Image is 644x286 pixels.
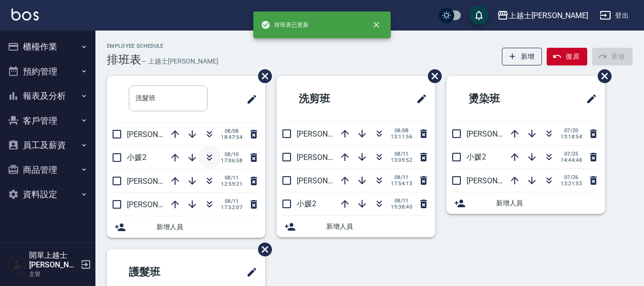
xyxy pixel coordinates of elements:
span: 修改班表的標題 [580,87,597,110]
span: 刪除班表 [251,235,273,264]
div: 新增人員 [107,216,265,238]
span: [PERSON_NAME]12 [297,176,363,185]
button: 復原 [547,48,587,65]
span: 刪除班表 [421,62,443,90]
h2: Employee Schedule [107,43,218,49]
span: [PERSON_NAME]8 [297,129,358,138]
span: 小媛2 [127,153,146,162]
span: 07/25 [561,151,582,157]
span: 07/26 [561,174,582,180]
span: 14:44:48 [561,157,582,163]
button: 上越士[PERSON_NAME] [493,6,592,25]
div: 新增人員 [447,192,605,214]
span: [PERSON_NAME]12 [467,176,532,185]
div: 新增人員 [277,216,435,237]
button: 客戶管理 [4,108,92,133]
span: 08/11 [221,175,242,181]
h6: — 上越士[PERSON_NAME] [141,56,218,66]
span: 17:54:13 [391,180,412,187]
button: 預約管理 [4,59,92,84]
span: 修改班表的標題 [410,87,427,110]
button: 登出 [596,7,633,24]
span: [PERSON_NAME]12 [297,153,363,162]
img: Logo [11,9,39,21]
span: 08/08 [391,127,412,134]
span: 19:38:40 [391,204,412,210]
span: 新增人員 [156,222,258,232]
span: 12:59:21 [221,181,242,187]
span: 新增人員 [496,198,597,208]
span: [PERSON_NAME]8 [467,129,528,138]
div: 上越士[PERSON_NAME] [509,10,588,21]
span: 08/11 [221,198,242,204]
span: 小媛2 [297,199,316,208]
button: 員工及薪資 [4,133,92,158]
span: 新增人員 [326,222,427,232]
span: 18:47:54 [221,134,242,140]
span: 17:06:58 [221,158,242,164]
span: [PERSON_NAME]8 [127,130,188,139]
span: 08/11 [391,198,412,204]
span: 17:52:07 [221,204,242,211]
span: 刪除班表 [591,62,613,90]
span: 刪除班表 [251,62,273,90]
span: 08/11 [391,151,412,157]
input: 排版標題 [129,85,208,111]
h2: 燙染班 [454,82,547,116]
button: 櫃檯作業 [4,34,92,59]
p: 主管 [29,270,78,278]
button: 新增 [502,48,542,65]
button: save [469,6,488,25]
button: 資料設定 [4,182,92,207]
span: [PERSON_NAME]12 [127,177,193,186]
span: 13:18:54 [561,134,582,140]
img: Person [8,255,27,274]
span: 修改班表的標題 [240,261,258,284]
span: 08/08 [221,128,242,134]
span: [PERSON_NAME]12 [127,200,193,209]
h2: 洗剪班 [284,82,377,116]
span: 07/20 [561,127,582,134]
span: 08/11 [391,174,412,180]
span: 排班表已更新 [261,20,309,30]
span: 13:09:52 [391,157,412,163]
span: 小媛2 [467,152,486,161]
h3: 排班表 [107,53,141,66]
button: 報表及分析 [4,84,92,108]
span: 13:21:53 [561,180,582,187]
span: 13:11:56 [391,134,412,140]
span: 08/10 [221,151,242,158]
span: 修改班表的標題 [240,88,258,111]
button: 商品管理 [4,158,92,182]
button: close [366,14,387,35]
h5: 開單上越士[PERSON_NAME] [29,251,78,270]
